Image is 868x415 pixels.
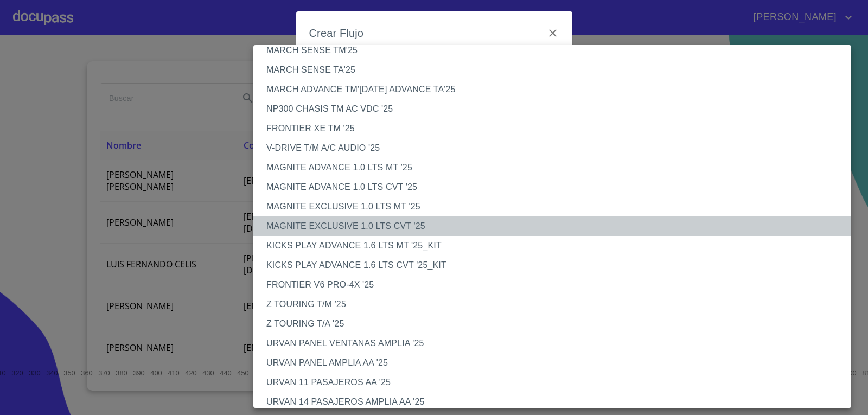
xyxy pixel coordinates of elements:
li: NP300 CHASIS TM AC VDC '25 [253,99,859,119]
li: MAGNITE ADVANCE 1.0 LTS CVT '25 [253,177,859,197]
li: Z TOURING T/A '25 [253,314,859,334]
li: KICKS PLAY ADVANCE 1.6 LTS MT '25_KIT [253,236,859,256]
li: FRONTIER XE TM '25 [253,119,859,138]
li: URVAN 11 PASAJEROS AA '25 [253,373,859,392]
li: MARCH SENSE TA'25 [253,60,859,80]
li: URVAN PANEL VENTANAS AMPLIA '25 [253,334,859,353]
li: MARCH ADVANCE TM'[DATE] ADVANCE TA'25 [253,80,859,99]
li: MAGNITE EXCLUSIVE 1.0 LTS MT '25 [253,197,859,216]
li: V-DRIVE T/M A/C AUDIO '25 [253,138,859,158]
li: Z TOURING T/M '25 [253,295,859,314]
li: MARCH SENSE TM'25 [253,41,859,60]
li: FRONTIER V6 PRO-4X '25 [253,275,859,295]
li: URVAN PANEL AMPLIA AA '25 [253,353,859,373]
li: MAGNITE ADVANCE 1.0 LTS MT '25 [253,158,859,177]
li: MAGNITE EXCLUSIVE 1.0 LTS CVT '25 [253,216,859,236]
li: URVAN 14 PASAJEROS AMPLIA AA '25 [253,392,859,412]
li: KICKS PLAY ADVANCE 1.6 LTS CVT '25_KIT [253,256,859,275]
